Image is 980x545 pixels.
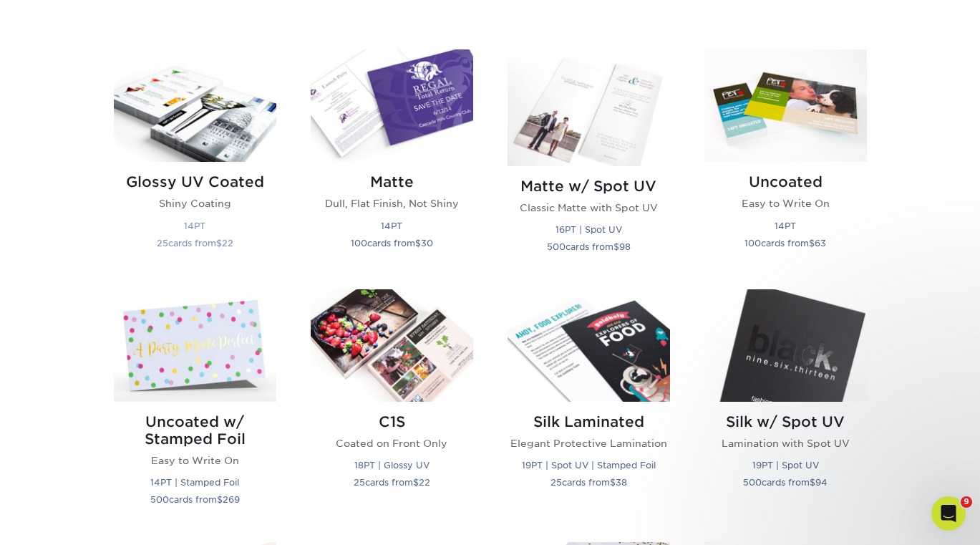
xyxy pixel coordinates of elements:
span: 100 [351,238,367,249]
span: $ [809,238,815,249]
p: Classic Matte with Spot UV [508,201,670,215]
span: $ [610,477,616,488]
small: 14PT [184,221,205,231]
small: 16PT | Spot UV [556,224,622,235]
img: Uncoated Postcards [704,49,867,162]
span: 30 [421,238,433,249]
iframe: Intercom live chat [931,496,966,531]
h2: Uncoated [704,173,867,190]
img: Matte w/ Spot UV Postcards [508,49,670,165]
small: cards from [744,238,826,249]
img: C1S Postcards [311,289,473,402]
img: Matte Postcards [311,49,473,162]
small: 14PT [775,221,796,231]
h2: Silk Laminated [508,413,670,430]
span: 9 [961,496,972,508]
h2: Silk w/ Spot UV [704,413,867,430]
span: 94 [815,477,828,488]
small: cards from [150,494,240,505]
a: Silk w/ Spot UV Postcards Silk w/ Spot UV Lamination with Spot UV 19PT | Spot UV 500cards from$94 [704,289,867,525]
h2: Matte w/ Spot UV [508,178,670,195]
span: 25 [157,238,168,249]
p: Lamination with Spot UV [704,436,867,450]
span: 63 [815,238,826,249]
span: $ [613,241,619,252]
small: cards from [743,477,828,488]
small: cards from [547,241,631,252]
small: 19PT | Spot UV [752,460,819,471]
small: cards from [550,477,627,488]
span: 98 [619,241,631,252]
span: 22 [419,477,430,488]
p: Shiny Coating [114,196,276,211]
img: Uncoated w/ Stamped Foil Postcards [114,289,276,402]
h2: Glossy UV Coated [114,173,276,190]
a: Glossy UV Coated Postcards Glossy UV Coated Shiny Coating 14PT 25cards from$22 [114,49,276,272]
span: $ [216,238,222,249]
span: $ [413,477,419,488]
span: 25 [354,477,365,488]
small: 14PT [381,221,402,231]
small: cards from [351,238,433,249]
span: $ [810,477,815,488]
small: 19PT | Spot UV | Stamped Foil [522,460,656,471]
a: Matte Postcards Matte Dull, Flat Finish, Not Shiny 14PT 100cards from$30 [311,49,473,272]
a: Uncoated Postcards Uncoated Easy to Write On 14PT 100cards from$63 [704,49,867,272]
span: 22 [222,238,233,249]
span: 269 [223,494,240,505]
a: Uncoated w/ Stamped Foil Postcards Uncoated w/ Stamped Foil Easy to Write On 14PT | Stamped Foil ... [114,289,276,525]
p: Coated on Front Only [311,436,473,450]
iframe: Google Customer Reviews [4,501,122,540]
img: Glossy UV Coated Postcards [114,49,276,162]
h2: Matte [311,173,473,190]
span: 25 [550,477,562,488]
a: Matte w/ Spot UV Postcards Matte w/ Spot UV Classic Matte with Spot UV 16PT | Spot UV 500cards fr... [508,49,670,272]
span: 500 [150,494,169,505]
p: Elegant Protective Lamination [508,436,670,450]
small: 18PT | Glossy UV [354,460,430,471]
small: cards from [354,477,430,488]
p: Easy to Write On [704,196,867,211]
img: Silk Laminated Postcards [508,289,670,402]
a: C1S Postcards C1S Coated on Front Only 18PT | Glossy UV 25cards from$22 [311,289,473,525]
small: 14PT | Stamped Foil [150,477,239,488]
span: 100 [744,238,761,249]
span: 500 [743,477,762,488]
p: Dull, Flat Finish, Not Shiny [311,196,473,211]
h2: C1S [311,413,473,430]
small: cards from [157,238,233,249]
span: 500 [547,241,566,252]
img: Silk w/ Spot UV Postcards [704,289,867,402]
span: $ [415,238,421,249]
p: Easy to Write On [114,453,276,468]
span: 38 [616,477,627,488]
span: $ [217,494,223,505]
a: Silk Laminated Postcards Silk Laminated Elegant Protective Lamination 19PT | Spot UV | Stamped Fo... [508,289,670,525]
h2: Uncoated w/ Stamped Foil [114,413,276,448]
